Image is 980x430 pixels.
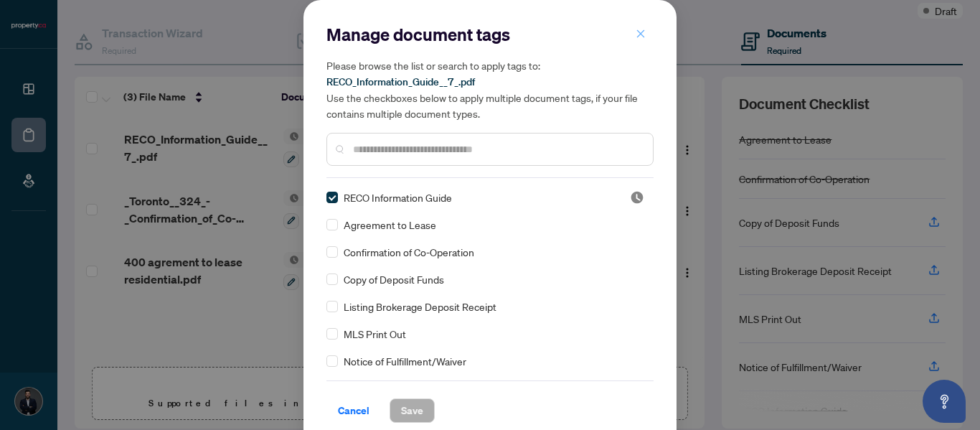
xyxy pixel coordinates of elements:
button: Open asap [923,380,966,423]
span: Notice of Fulfillment/Waiver [344,353,466,369]
span: Confirmation of Co-Operation [344,244,474,260]
span: Listing Brokerage Deposit Receipt [344,299,496,314]
h5: Please browse the list or search to apply tags to: Use the checkboxes below to apply multiple doc... [326,57,654,121]
span: RECO Information Guide [344,190,452,205]
span: RECO_Information_Guide__7_.pdf [326,75,475,88]
span: Pending Review [630,190,644,205]
img: status [630,190,644,205]
button: Save [390,398,435,423]
span: close [636,29,646,39]
h2: Manage document tags [326,23,654,46]
span: MLS Print Out [344,326,406,342]
span: Agreement to Lease [344,217,436,233]
span: Cancel [338,399,369,422]
span: Copy of Deposit Funds [344,271,444,287]
button: Cancel [326,398,381,423]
